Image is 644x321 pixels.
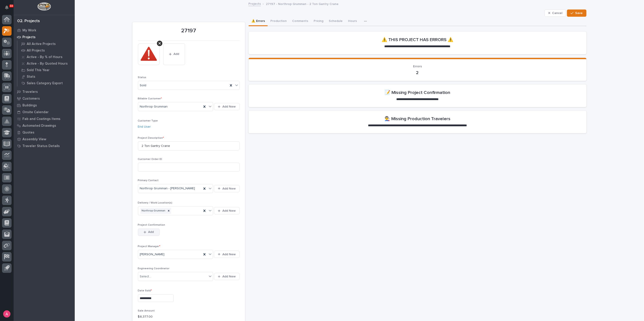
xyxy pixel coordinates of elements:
h2: 👨‍🏭 Missing Production Travelers [384,116,450,122]
p: Buildings [22,103,37,108]
a: Onsite Calendar [14,109,75,115]
p: 27197 [138,28,240,34]
p: Stats [27,75,35,79]
a: Active - By % of Hours [17,54,75,60]
span: Billable Customer [138,97,162,100]
button: Add New [214,185,239,192]
p: Assembly View [22,137,46,141]
p: 33 [10,4,13,7]
p: 2 [254,70,581,75]
span: Northrop Grumman - [PERSON_NAME] [140,186,195,191]
a: Sold This Year [17,67,75,73]
p: Onsite Calendar [22,110,49,114]
span: Add [173,52,179,56]
span: Sold [140,83,147,88]
p: $ 6,377.00 [138,314,240,319]
span: Delivery / Work Location(s) [138,202,173,204]
button: Comments [289,17,311,26]
p: My Work [22,28,36,33]
div: Northrop Grumman [140,208,166,214]
button: Production [268,17,289,26]
h2: 📝 Missing Project Confirmation [385,90,450,95]
a: Customers [14,95,75,102]
p: Active - By % of Hours [27,55,62,59]
a: Travelers [14,88,75,95]
button: Add New [214,207,239,214]
p: Traveler Status Details [22,144,60,148]
a: Quotes [14,129,75,136]
span: Customer Order ID [138,158,162,161]
button: Save [567,9,586,17]
span: Add New [222,274,236,279]
button: Notifications [2,3,12,12]
span: [PERSON_NAME] [140,252,165,257]
span: Project Confirmation [138,224,165,226]
span: Date Sold [138,289,152,292]
span: Add New [222,209,236,213]
span: Primary Contact [138,179,159,182]
a: Automated Drawings [14,122,75,129]
span: Errors [413,65,422,68]
a: Sales Category Export [17,80,75,86]
img: Workspace Logo [37,2,51,11]
p: Customers [22,97,40,101]
span: Engineering Coordinator [138,267,170,270]
button: users-avatar [2,309,12,319]
p: Travelers [22,90,38,94]
span: Northrop Grumman [140,104,168,109]
a: My Work [14,27,75,34]
a: Fab and Coatings Items [14,115,75,122]
p: Sales Category Export [27,81,63,85]
p: Automated Drawings [22,124,56,128]
button: Hours [345,17,360,26]
div: Notifications33 [6,5,12,13]
span: Customer Type [138,119,158,122]
a: End User [138,124,151,129]
div: 02. Projects [17,19,40,24]
a: Buildings [14,102,75,109]
h2: ⚠️ THIS PROJECT HAS ERRORS ⚠️ [382,37,453,42]
span: Add [148,230,154,234]
p: Active - By Quoted Hours [27,62,68,66]
div: Select... [140,274,151,279]
button: Add New [214,251,239,258]
button: Add [138,229,160,236]
button: Cancel [545,9,566,17]
span: Save [575,11,583,15]
span: Cancel [552,11,562,15]
button: Add New [214,273,239,280]
a: Stats [17,73,75,80]
a: All Projects [17,47,75,54]
button: Add New [214,103,239,110]
a: Assembly View [14,136,75,143]
span: Add New [222,105,236,109]
a: Projects [248,1,261,6]
button: Add [163,43,185,65]
span: Add New [222,187,236,191]
button: ⚠️ Errors [249,17,268,26]
span: Project Manager [138,245,161,248]
p: 27197 - Northrop Grumman - 2 Ton Gantry Crane [266,1,339,6]
p: Projects [22,35,36,39]
button: Pricing [311,17,326,26]
a: Projects [14,34,75,40]
a: Traveler Status Details [14,143,75,149]
p: Fab and Coatings Items [22,117,60,121]
span: Project Description [138,137,164,139]
span: Sale Amount [138,309,155,312]
p: All Active Projects [27,42,56,46]
a: Active - By Quoted Hours [17,60,75,67]
span: Add New [222,252,236,256]
p: Sold This Year [27,68,50,72]
span: Status [138,76,147,79]
button: Schedule [326,17,345,26]
p: All Projects [27,49,45,53]
p: Quotes [22,131,34,135]
a: All Active Projects [17,41,75,47]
